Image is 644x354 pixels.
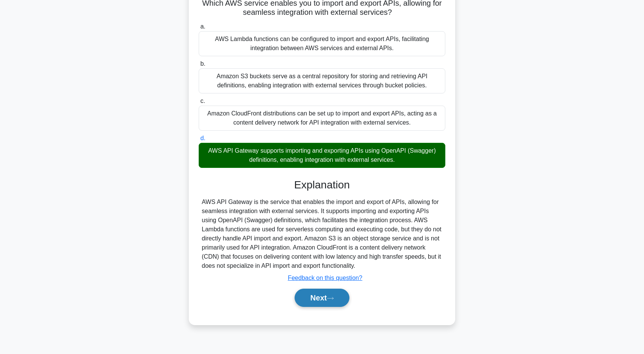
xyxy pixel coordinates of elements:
span: c. [200,98,205,104]
button: Next [295,289,349,307]
span: b. [200,60,205,67]
div: AWS API Gateway is the service that enables the import and export of APIs, allowing for seamless ... [202,198,442,270]
div: AWS API Gateway supports importing and exporting APIs using OpenAPI (Swagger) definitions, enabli... [199,143,445,168]
span: d. [200,135,205,141]
h3: Explanation [203,179,441,191]
span: a. [200,23,205,30]
div: AWS Lambda functions can be configured to import and export APIs, facilitating integration betwee... [199,31,445,56]
div: Amazon S3 buckets serve as a central repository for storing and retrieving API definitions, enabl... [199,68,445,93]
a: Feedback on this question? [288,275,362,281]
div: Amazon CloudFront distributions can be set up to import and export APIs, acting as a content deli... [199,106,445,131]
